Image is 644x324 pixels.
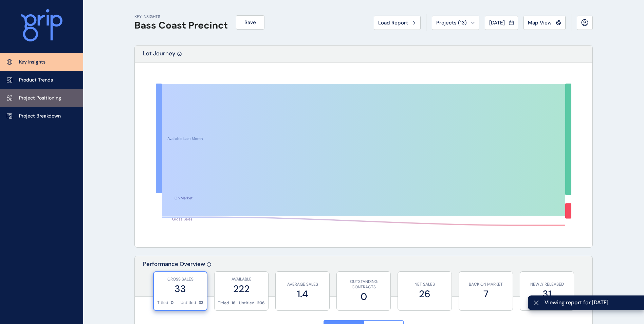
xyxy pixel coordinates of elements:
[257,300,265,306] p: 206
[401,287,448,301] label: 26
[134,14,228,20] p: KEY INSIGHTS
[218,300,229,306] p: Titled
[19,77,53,84] p: Product Trends
[374,16,421,30] button: Load Report
[218,276,265,282] p: AVAILABLE
[523,282,570,287] p: NEWLY RELEASED
[19,95,61,102] p: Project Positioning
[523,287,570,301] label: 31
[157,282,203,295] label: 33
[232,300,236,306] p: 16
[462,287,509,301] label: 7
[218,282,265,295] label: 222
[485,16,518,30] button: [DATE]
[340,279,387,290] p: OUTSTANDING CONTRACTS
[236,15,264,30] button: Save
[157,276,203,282] p: GROSS SALES
[489,19,505,26] span: [DATE]
[134,20,228,31] h1: Bass Coast Precinct
[528,19,552,26] span: Map View
[171,300,173,306] p: 0
[378,19,408,26] span: Load Report
[401,282,448,287] p: NET SALES
[157,300,168,306] p: Titled
[239,300,255,306] p: Untitled
[244,19,256,26] span: Save
[545,299,639,306] span: Viewing report for [DATE]
[432,16,479,30] button: Projects (13)
[143,260,205,296] p: Performance Overview
[19,59,45,66] p: Key Insights
[199,300,203,306] p: 33
[279,287,326,301] label: 1.4
[340,290,387,303] label: 0
[19,113,61,120] p: Project Breakdown
[462,282,509,287] p: BACK ON MARKET
[181,300,196,306] p: Untitled
[143,50,176,62] p: Lot Journey
[279,282,326,287] p: AVERAGE SALES
[523,16,566,30] button: Map View
[436,19,467,26] span: Projects ( 13 )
